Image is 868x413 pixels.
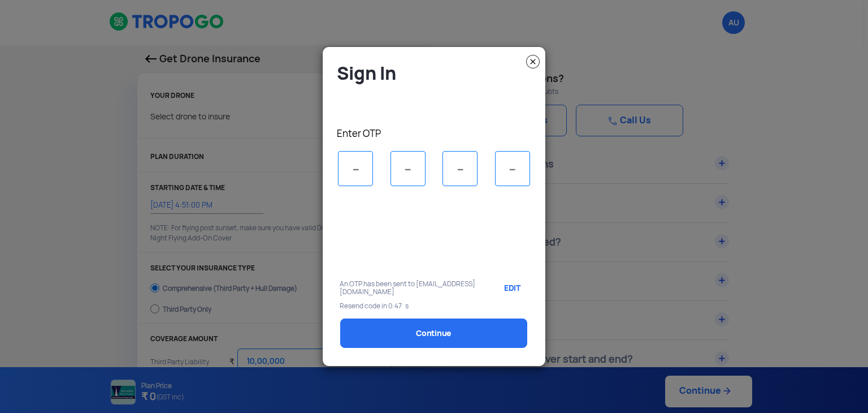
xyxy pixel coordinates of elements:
p: Enter OTP [337,127,537,140]
input: - [495,151,530,186]
p: Resend code in 0:47 s [340,302,528,310]
p: An OTP has been sent to [EMAIL_ADDRESS][DOMAIN_NAME] [340,280,476,296]
input: - [338,151,373,186]
a: EDIT [493,274,528,302]
input: - [442,151,478,186]
input: - [390,151,426,186]
img: close [526,55,540,68]
h4: Sign In [337,62,537,85]
a: Continue [340,319,527,348]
